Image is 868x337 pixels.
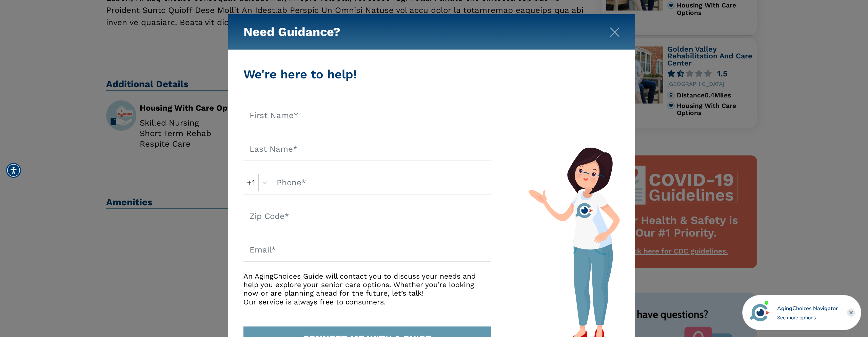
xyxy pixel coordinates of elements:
[243,238,491,262] input: Email*
[243,137,491,161] input: Last Name*
[243,205,491,228] input: Zip Code*
[777,304,838,313] div: AgingChoices Navigator
[243,14,340,50] h5: Need Guidance?
[243,272,491,306] div: An AgingChoices Guide will contact you to discuss your needs and help you explore your senior car...
[243,65,491,83] div: We're here to help!
[6,163,21,178] div: Accessibility Menu
[610,27,620,37] img: modal-close.svg
[847,308,855,317] div: Close
[243,104,491,127] input: First Name*
[748,301,771,324] img: avatar
[271,171,491,194] input: Phone*
[777,314,838,321] div: See more options
[610,25,620,35] button: Close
